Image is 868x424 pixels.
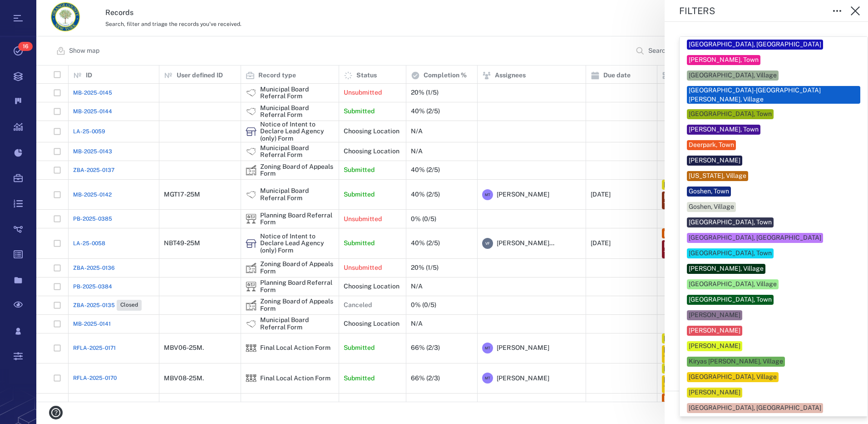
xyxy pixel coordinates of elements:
div: [PERSON_NAME] [689,326,740,335]
div: [GEOGRAPHIC_DATA], [GEOGRAPHIC_DATA] [689,40,821,49]
div: [GEOGRAPHIC_DATA]-[GEOGRAPHIC_DATA][PERSON_NAME], Village [689,86,858,104]
div: [PERSON_NAME] [689,156,740,165]
div: Goshen, Village [689,202,734,212]
div: Deerpark, Town [689,141,734,150]
div: [PERSON_NAME], Town [689,125,759,134]
div: [GEOGRAPHIC_DATA], Town [689,218,772,227]
div: [GEOGRAPHIC_DATA], Town [689,295,772,304]
div: [GEOGRAPHIC_DATA], [GEOGRAPHIC_DATA] [689,233,821,242]
div: [PERSON_NAME] [689,342,740,351]
div: [PERSON_NAME], Town [689,56,759,65]
div: [GEOGRAPHIC_DATA], Town [689,249,772,258]
div: [PERSON_NAME] [689,311,740,320]
div: [PERSON_NAME] [689,388,740,397]
div: [PERSON_NAME], Village [689,264,764,273]
div: Goshen, Town [689,187,729,196]
div: [US_STATE], Village [689,172,746,181]
span: Help [20,6,39,15]
div: [GEOGRAPHIC_DATA], [GEOGRAPHIC_DATA] [689,404,821,413]
div: [GEOGRAPHIC_DATA], Village [689,280,777,289]
div: [GEOGRAPHIC_DATA], Town [689,110,772,119]
div: Kiryas [PERSON_NAME], Village [689,357,783,366]
div: [GEOGRAPHIC_DATA], Village [689,71,777,80]
div: [GEOGRAPHIC_DATA], Village [689,373,777,382]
